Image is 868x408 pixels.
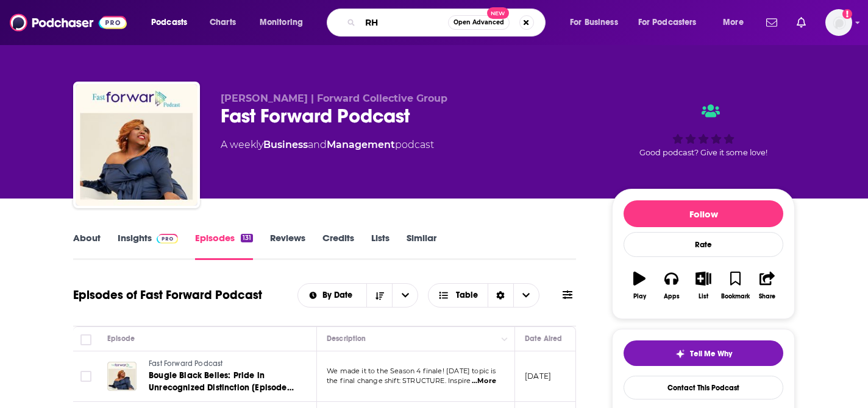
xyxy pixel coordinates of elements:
[428,283,539,308] button: Choose View
[638,14,697,31] span: For Podcasters
[761,12,782,33] a: Show notifications dropdown
[221,138,434,152] div: A weekly podcast
[327,367,496,375] span: We made it to the Season 4 finale! [DATE] topic is
[624,232,783,257] div: Rate
[118,232,178,260] a: InsightsPodchaser Pro
[297,283,419,308] h2: Choose List sort
[633,293,646,300] div: Play
[612,93,795,168] div: Good podcast? Give it some love!
[157,234,178,244] img: Podchaser Pro
[675,349,685,359] img: tell me why sparkle
[624,264,655,308] button: Play
[792,12,811,33] a: Show notifications dropdown
[80,371,91,382] span: Toggle select row
[690,349,732,359] span: Tell Me Why
[407,232,436,260] a: Similar
[719,264,751,308] button: Bookmark
[149,370,294,405] span: Bougie Black Belles: Pride in Unrecognized Distinction [Episode 71: Dear [PERSON_NAME]]
[561,13,633,32] button: open menu
[688,264,719,308] button: List
[639,148,767,157] span: Good podcast? Give it some love!
[721,293,750,300] div: Bookmark
[488,284,513,307] div: Sort Direction
[221,93,447,104] span: [PERSON_NAME] | Forward Collective Group
[195,232,253,260] a: Episodes131
[327,139,395,150] a: Management
[699,293,708,300] div: List
[327,376,471,385] span: the final change shift: STRUCTURE. Inspire
[210,14,236,31] span: Charts
[251,13,319,32] button: open menu
[260,14,303,31] span: Monitoring
[487,7,509,19] span: New
[263,139,308,150] a: Business
[759,293,775,300] div: Share
[202,13,243,32] a: Charts
[143,13,203,32] button: open menu
[149,359,295,370] a: Fast Forward Podcast
[448,15,510,30] button: Open AdvancedNew
[723,14,744,31] span: More
[366,284,392,307] button: Sort Direction
[525,331,562,346] div: Date Aired
[151,14,187,31] span: Podcasts
[752,264,783,308] button: Share
[298,291,367,300] button: open menu
[825,9,852,36] button: Show profile menu
[73,287,262,303] h1: Episodes of Fast Forward Podcast
[107,331,135,346] div: Episode
[360,13,448,32] input: Search podcasts, credits, & more...
[322,291,357,300] span: By Date
[76,84,197,206] img: Fast Forward Podcast
[655,264,687,308] button: Apps
[241,234,253,242] div: 131
[338,9,557,37] div: Search podcasts, credits, & more...
[371,232,390,260] a: Lists
[630,13,714,32] button: open menu
[270,232,305,260] a: Reviews
[664,293,680,300] div: Apps
[392,284,418,307] button: open menu
[149,370,295,394] a: Bougie Black Belles: Pride in Unrecognized Distinction [Episode 71: Dear [PERSON_NAME]]
[308,139,327,150] span: and
[825,9,852,36] span: Logged in as systemsteam
[454,19,504,26] span: Open Advanced
[624,340,783,366] button: tell me why sparkleTell Me Why
[10,11,127,34] img: Podchaser - Follow, Share and Rate Podcasts
[624,200,783,227] button: Follow
[624,376,783,399] a: Contact This Podcast
[714,13,759,32] button: open menu
[149,359,222,368] span: Fast Forward Podcast
[456,291,478,300] span: Table
[497,332,512,346] button: Column Actions
[842,9,852,19] svg: Add a profile image
[327,331,366,346] div: Description
[825,9,852,36] img: User Profile
[472,376,496,386] span: ...More
[525,371,551,381] p: [DATE]
[570,14,618,31] span: For Business
[322,232,354,260] a: Credits
[73,232,101,260] a: About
